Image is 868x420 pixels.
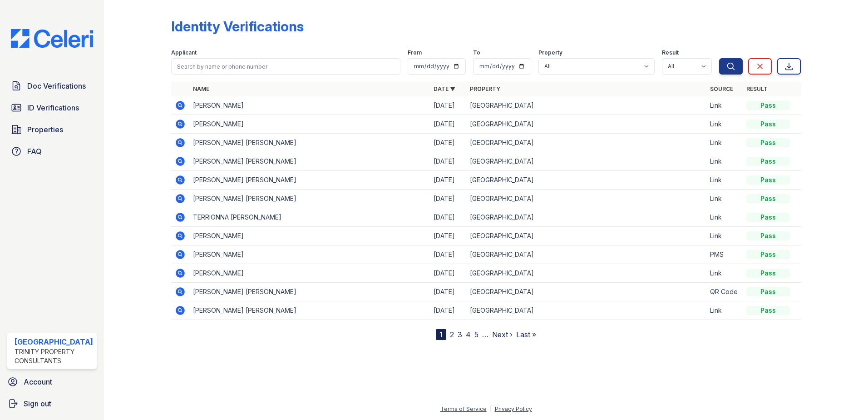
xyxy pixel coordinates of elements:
a: ID Verifications [7,99,97,117]
div: Pass [746,269,790,278]
div: Pass [746,194,790,203]
td: Link [706,190,743,208]
td: [DATE] [430,171,466,190]
a: Privacy Policy [495,405,532,412]
div: Pass [746,250,790,259]
td: Link [706,208,743,227]
div: Pass [746,231,790,240]
label: Result [662,49,679,56]
div: Identity Verifications [171,18,304,35]
a: 3 [458,330,462,339]
td: [GEOGRAPHIC_DATA] [466,301,707,320]
div: Pass [746,120,790,129]
td: [DATE] [430,301,466,320]
td: [DATE] [430,283,466,301]
a: Sign out [4,395,100,413]
div: [GEOGRAPHIC_DATA] [15,336,93,347]
td: Link [706,152,743,171]
span: ID Verifications [27,102,79,113]
td: [GEOGRAPHIC_DATA] [466,245,707,264]
td: [GEOGRAPHIC_DATA] [466,171,707,190]
td: [PERSON_NAME] [189,227,430,245]
td: PMS [706,245,743,264]
td: [PERSON_NAME] [189,264,430,283]
input: Search by name or phone number [171,58,401,75]
label: Applicant [171,49,197,56]
a: Date ▼ [434,85,455,92]
td: TERRIONNA [PERSON_NAME] [189,208,430,227]
td: Link [706,96,743,115]
a: FAQ [7,142,97,160]
a: 5 [474,330,478,339]
div: Pass [746,175,790,185]
td: Link [706,264,743,283]
div: | [490,405,492,412]
span: Properties [27,124,63,135]
td: [DATE] [430,190,466,208]
td: [GEOGRAPHIC_DATA] [466,96,707,115]
td: Link [706,227,743,245]
td: [DATE] [430,264,466,283]
div: Pass [746,101,790,110]
td: [PERSON_NAME] [PERSON_NAME] [189,152,430,171]
td: [PERSON_NAME] [PERSON_NAME] [189,190,430,208]
a: Result [746,85,768,92]
td: [DATE] [430,134,466,152]
span: FAQ [27,146,42,157]
a: 2 [450,330,454,339]
span: Account [24,376,52,387]
td: [GEOGRAPHIC_DATA] [466,264,707,283]
td: [PERSON_NAME] [189,245,430,264]
td: Link [706,115,743,134]
label: Property [538,49,562,56]
td: [PERSON_NAME] [189,96,430,115]
div: Pass [746,157,790,166]
img: CE_Logo_Blue-a8612792a0a2168367f1c8372b55b34899dd931a85d93a1a3d3e32e68fde9ad4.png [4,29,100,48]
td: [PERSON_NAME] [PERSON_NAME] [189,134,430,152]
td: [GEOGRAPHIC_DATA] [466,134,707,152]
label: To [473,49,480,56]
td: [GEOGRAPHIC_DATA] [466,190,707,208]
span: Doc Verifications [27,80,86,91]
td: [PERSON_NAME] [PERSON_NAME] [189,301,430,320]
td: [GEOGRAPHIC_DATA] [466,227,707,245]
label: From [408,49,422,56]
div: Pass [746,138,790,147]
div: Pass [746,306,790,315]
td: Link [706,134,743,152]
td: Link [706,171,743,190]
a: Source [710,85,733,92]
td: [GEOGRAPHIC_DATA] [466,152,707,171]
td: [DATE] [430,96,466,115]
td: [DATE] [430,115,466,134]
a: Properties [7,120,97,139]
div: Pass [746,287,790,296]
td: [DATE] [430,227,466,245]
td: [DATE] [430,208,466,227]
td: [PERSON_NAME] [189,115,430,134]
td: [GEOGRAPHIC_DATA] [466,115,707,134]
div: 1 [436,329,446,340]
td: QR Code [706,283,743,301]
a: Name [193,85,209,92]
div: Trinity Property Consultants [15,347,93,365]
span: Sign out [24,398,51,409]
span: … [482,329,488,340]
td: [GEOGRAPHIC_DATA] [466,208,707,227]
td: [PERSON_NAME] [PERSON_NAME] [189,171,430,190]
div: Pass [746,213,790,222]
a: Account [4,373,100,391]
a: 4 [466,330,471,339]
td: [DATE] [430,152,466,171]
a: Terms of Service [440,405,487,412]
a: Doc Verifications [7,77,97,95]
td: [PERSON_NAME] [PERSON_NAME] [189,283,430,301]
td: Link [706,301,743,320]
td: [DATE] [430,245,466,264]
td: [GEOGRAPHIC_DATA] [466,283,707,301]
a: Property [470,85,500,92]
a: Next › [492,330,513,339]
a: Last » [516,330,536,339]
